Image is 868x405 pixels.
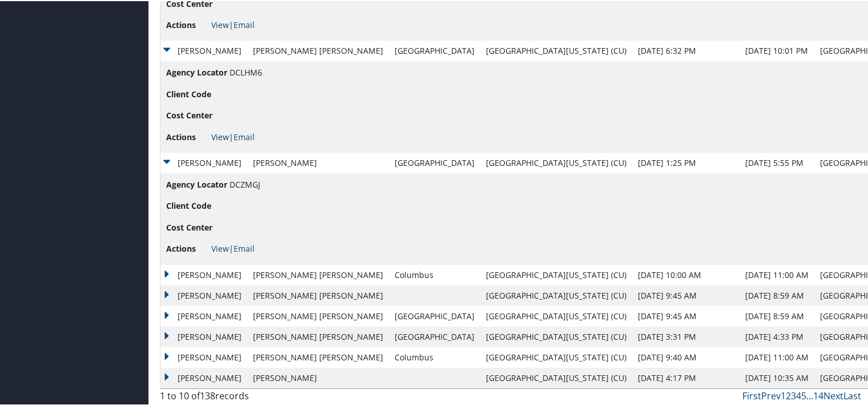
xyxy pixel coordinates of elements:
td: [PERSON_NAME] [PERSON_NAME] [247,284,389,305]
td: [DATE] 8:59 AM [740,305,814,325]
td: [GEOGRAPHIC_DATA][US_STATE] (CU) [480,264,632,284]
td: [PERSON_NAME] [PERSON_NAME] [247,39,389,60]
td: [GEOGRAPHIC_DATA] [389,152,480,172]
a: Prev [761,388,781,401]
a: View [211,242,229,253]
td: [PERSON_NAME] [160,367,247,387]
td: [DATE] 1:25 PM [632,152,740,172]
td: [GEOGRAPHIC_DATA][US_STATE] (CU) [480,152,632,172]
td: [GEOGRAPHIC_DATA] [389,305,480,325]
td: [PERSON_NAME] [PERSON_NAME] [247,305,389,325]
td: [PERSON_NAME] [160,305,247,325]
span: Client Code [166,87,211,100]
td: [PERSON_NAME] [160,325,247,346]
span: Agency Locator [166,65,227,78]
a: 1 [781,388,786,401]
td: [GEOGRAPHIC_DATA] [389,39,480,60]
td: [GEOGRAPHIC_DATA][US_STATE] (CU) [480,367,632,387]
td: [DATE] 9:40 AM [632,346,740,367]
td: [GEOGRAPHIC_DATA][US_STATE] (CU) [480,305,632,325]
td: [DATE] 9:45 AM [632,284,740,305]
a: 4 [796,388,801,401]
td: [PERSON_NAME] [160,39,247,60]
td: [GEOGRAPHIC_DATA][US_STATE] (CU) [480,284,632,305]
span: … [806,388,813,401]
td: Columbus [389,264,480,284]
a: Last [843,388,861,401]
td: [PERSON_NAME] [PERSON_NAME] [247,325,389,346]
td: [DATE] 10:35 AM [740,367,814,387]
td: [PERSON_NAME] [160,346,247,367]
a: Email [234,130,255,141]
td: [GEOGRAPHIC_DATA][US_STATE] (CU) [480,325,632,346]
td: [GEOGRAPHIC_DATA][US_STATE] (CU) [480,39,632,60]
td: [DATE] 8:59 AM [740,284,814,305]
td: [DATE] 9:45 AM [632,305,740,325]
td: [DATE] 5:55 PM [740,152,814,172]
td: [PERSON_NAME] [PERSON_NAME] [247,346,389,367]
a: 5 [801,388,806,401]
a: View [211,130,229,141]
td: [DATE] 4:33 PM [740,325,814,346]
a: First [742,388,761,401]
span: Actions [166,241,209,254]
span: | [211,18,255,29]
span: DCZMGJ [230,178,260,189]
a: Email [234,18,255,29]
td: [PERSON_NAME] [160,264,247,284]
a: 14 [813,388,823,401]
td: [DATE] 10:01 PM [740,39,814,60]
td: [DATE] 10:00 AM [632,264,740,284]
td: [GEOGRAPHIC_DATA] [389,325,480,346]
td: [DATE] 11:00 AM [740,264,814,284]
td: [PERSON_NAME] [PERSON_NAME] [247,264,389,284]
span: Actions [166,130,209,142]
a: Email [234,242,255,253]
td: [GEOGRAPHIC_DATA][US_STATE] (CU) [480,346,632,367]
span: | [211,130,255,141]
td: [DATE] 6:32 PM [632,39,740,60]
td: [PERSON_NAME] [160,284,247,305]
span: Agency Locator [166,177,227,190]
a: 2 [786,388,791,401]
td: [DATE] 4:17 PM [632,367,740,387]
span: Cost Center [166,220,212,233]
td: [PERSON_NAME] [247,152,389,172]
span: Cost Center [166,108,212,121]
span: Client Code [166,198,211,211]
td: Columbus [389,346,480,367]
span: Actions [166,18,209,30]
a: 3 [791,388,796,401]
span: DCLHM6 [230,66,262,77]
td: [DATE] 3:31 PM [632,325,740,346]
td: [DATE] 11:00 AM [740,346,814,367]
span: 138 [200,388,215,401]
td: [PERSON_NAME] [160,152,247,172]
a: Next [823,388,843,401]
span: | [211,242,255,253]
td: [PERSON_NAME] [247,367,389,387]
a: View [211,18,229,29]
